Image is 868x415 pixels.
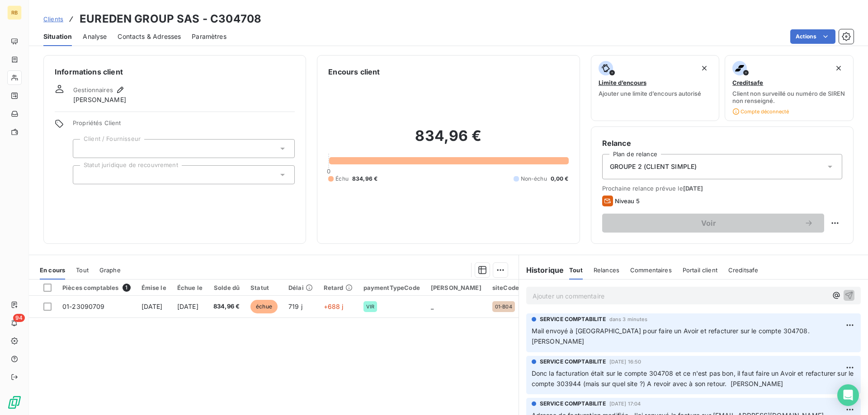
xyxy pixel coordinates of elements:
span: Creditsafe [728,266,759,274]
img: Logo LeanPay [7,395,22,410]
div: RB [7,5,22,20]
span: Tout [569,266,583,274]
div: Retard [324,284,353,291]
span: En cours [40,266,65,274]
span: [DATE] [683,185,703,192]
div: Solde dû [213,284,240,291]
span: 01-23090709 [62,303,105,310]
span: Prochaine relance prévue le [602,185,842,192]
span: [DATE] 17:04 [609,401,641,406]
span: 0,00 € [551,175,569,183]
span: 719 j [288,303,302,310]
span: Propriétés Client [73,119,295,132]
span: Gestionnaires [73,86,113,93]
span: Compte déconnecté [732,108,789,115]
span: Relances [594,266,619,274]
span: GROUPE 2 (CLIENT SIMPLE) [610,162,697,171]
h6: Informations client [55,66,295,77]
span: 01-B04 [495,304,512,309]
div: Échue le [177,284,203,291]
span: 94 [13,314,25,322]
span: Situation [43,32,72,41]
span: VIR [366,304,374,309]
span: Niveau 5 [615,197,640,205]
span: +688 j [324,303,344,310]
span: SERVICE COMPTABILITE [540,315,606,323]
a: Clients [43,14,63,23]
div: Statut [250,284,278,291]
div: [PERSON_NAME] [431,284,481,291]
span: Analyse [83,32,107,41]
button: Voir [602,214,824,233]
span: Clients [43,15,63,23]
div: Open Intercom Messenger [837,384,859,406]
input: Ajouter une valeur [80,145,88,153]
span: [DATE] [177,303,198,310]
h2: 834,96 € [328,127,568,154]
div: paymentTypeCode [363,284,420,291]
div: Émise le [142,284,166,291]
span: Voir [613,219,804,227]
span: 0 [327,168,330,175]
h6: Historique [519,265,564,275]
input: Ajouter une valeur [80,171,88,179]
span: SERVICE COMPTABILITE [540,400,606,408]
button: Limite d’encoursAjouter une limite d’encours autorisé [591,55,720,121]
span: Échu [335,175,349,183]
h6: Encours client [328,66,380,77]
div: siteCode [492,284,519,291]
span: Non-échu [521,175,547,183]
span: 834,96 € [352,175,377,183]
span: Commentaires [630,266,672,274]
span: Client non surveillé ou numéro de SIREN non renseigné. [732,90,846,104]
span: 1 [123,284,131,292]
span: Donc la facturation était sur le compte 304708 et ce n'est pas bon, il faut faire un Avoir et ref... [532,369,856,387]
button: Actions [790,29,835,44]
span: dans 3 minutes [609,317,647,322]
span: [DATE] 16:50 [609,359,642,364]
span: Portail client [683,266,717,274]
span: [DATE] [142,303,163,310]
span: _ [431,303,434,310]
span: 834,96 € [213,302,240,311]
span: Tout [76,266,89,274]
span: Paramètres [192,32,226,41]
span: Contacts & Adresses [118,32,181,41]
h3: EUREDEN GROUP SAS - C304708 [80,11,261,27]
span: Mail envoyé à [GEOGRAPHIC_DATA] pour faire un Avoir et refacturer sur le compte 304708. [PERSON_N... [532,327,816,345]
span: [PERSON_NAME] [73,95,126,104]
button: CreditsafeClient non surveillé ou numéro de SIREN non renseigné.Compte déconnecté [725,55,854,121]
span: SERVICE COMPTABILITE [540,358,606,366]
h6: Relance [602,138,842,149]
div: Pièces comptables [62,284,131,292]
span: Graphe [99,266,121,274]
div: Délai [288,284,313,291]
span: échue [250,300,278,313]
span: Limite d’encours [599,79,646,86]
span: Creditsafe [732,79,763,86]
span: Ajouter une limite d’encours autorisé [599,90,701,97]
